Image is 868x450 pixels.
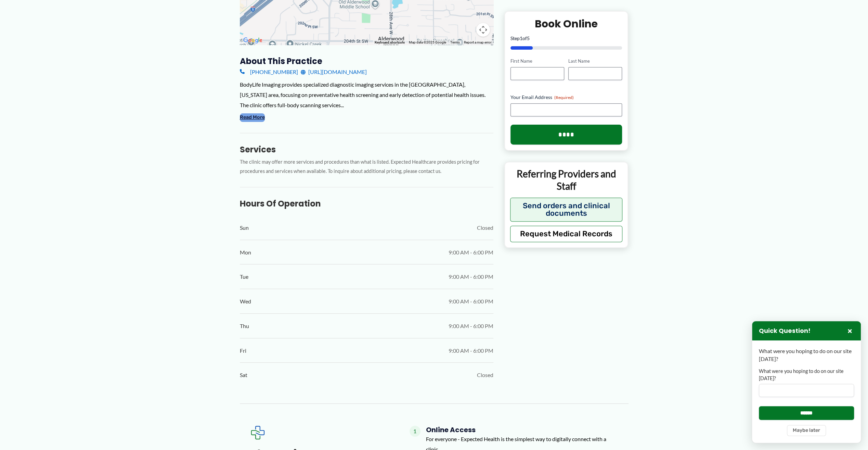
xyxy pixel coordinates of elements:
button: Read More [240,113,265,122]
button: Maybe later [787,425,826,436]
div: BodyLife Imaging provides specialized diagnostic imaging services in the [GEOGRAPHIC_DATA], [US_S... [240,79,493,110]
span: Sat [240,370,247,380]
a: [URL][DOMAIN_NAME] [301,67,367,77]
button: Close [846,327,854,335]
button: Request Medical Records [510,225,623,242]
button: Map camera controls [476,23,490,37]
label: Your Email Address [510,94,622,101]
span: (Required) [554,95,574,100]
span: Fri [240,346,246,356]
span: Thu [240,321,249,331]
label: What were you hoping to do on our site [DATE]? [759,368,854,382]
label: First Name [510,58,564,64]
span: 9:00 AM - 6:00 PM [449,272,493,282]
button: Keyboard shortcuts [375,40,405,45]
img: Google [242,36,264,45]
span: Wed [240,296,251,307]
span: 9:00 AM - 6:00 PM [449,346,493,356]
p: What were you hoping to do on our site [DATE]? [759,347,854,363]
img: Expected Healthcare Logo [251,426,264,439]
span: 1 [410,426,420,437]
span: Closed [477,223,493,233]
p: Referring Providers and Staff [510,167,623,192]
h3: Hours of Operation [240,198,493,209]
label: Last Name [568,58,622,64]
h2: Book Online [510,17,622,30]
button: Send orders and clinical documents [510,197,623,221]
span: 9:00 AM - 6:00 PM [449,296,493,307]
span: Tue [240,272,248,282]
span: 9:00 AM - 6:00 PM [449,247,493,258]
span: 5 [527,35,530,41]
a: [PHONE_NUMBER] [240,67,298,77]
span: 1 [520,35,522,41]
span: 9:00 AM - 6:00 PM [449,321,493,331]
a: Terms (opens in new tab) [450,40,460,44]
span: Map data ©2025 Google [409,40,446,44]
a: Report a map error [464,40,491,44]
h4: Online Access [426,426,618,434]
p: Step of [510,36,622,41]
span: Sun [240,223,249,233]
span: Mon [240,247,251,258]
h3: Quick Question! [759,327,811,335]
p: The clinic may offer more services and procedures than what is listed. Expected Healthcare provid... [240,158,493,176]
h3: Services [240,144,493,155]
h3: About this practice [240,56,493,66]
a: Open this area in Google Maps (opens a new window) [242,36,264,45]
span: Closed [477,370,493,380]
